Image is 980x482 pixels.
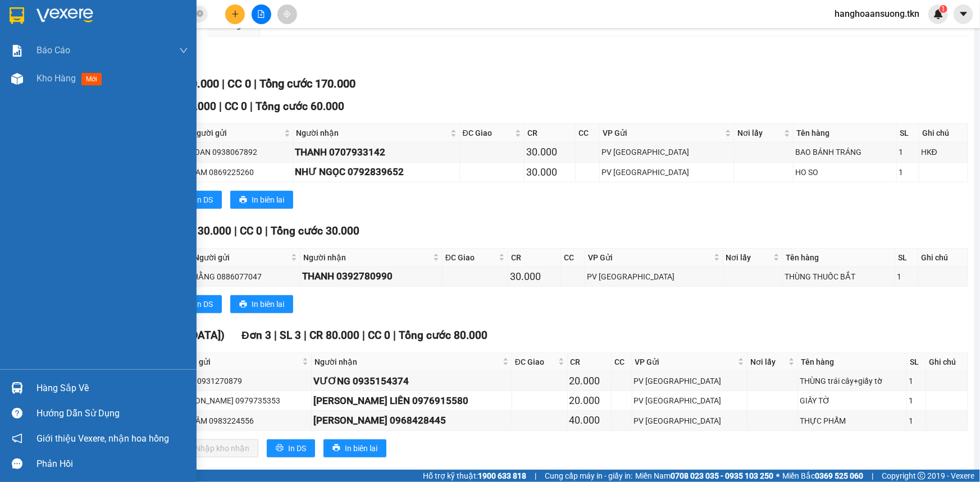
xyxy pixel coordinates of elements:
div: PV [GEOGRAPHIC_DATA] [634,415,746,427]
div: [PERSON_NAME] LIÊN 0976915580 [313,393,510,408]
span: Tổng cước 60.000 [256,100,344,113]
div: PV [GEOGRAPHIC_DATA] [634,394,746,407]
span: SL 3 [280,329,301,342]
div: [PERSON_NAME] 0968428445 [313,413,510,428]
span: CR 60.000 [166,100,216,113]
span: In DS [288,442,306,455]
div: GIẤY TỜ [800,394,905,407]
th: Ghi chú [919,124,968,143]
div: THANH 0707933142 [295,145,458,160]
span: Kho hàng [37,73,76,84]
div: HẰNG 0886077047 [193,270,299,283]
span: close-circle [197,9,203,20]
span: aim [283,10,291,18]
span: Giới thiệu Vexere, nhận hoa hồng [37,431,169,446]
div: THỰC PHẨM [800,415,905,427]
div: PV [GEOGRAPHIC_DATA] [601,146,732,158]
span: Miền Bắc [782,470,863,482]
span: printer [239,196,247,205]
span: | [254,77,257,90]
div: THÙNG THUỐC BẮT [785,270,893,283]
div: LOAN 0938067892 [190,146,291,158]
span: down [179,46,188,55]
span: | [219,100,222,113]
strong: 1900 633 818 [478,471,526,480]
span: | [234,224,237,237]
span: ⚪️ [776,474,780,478]
span: caret-down [959,9,969,19]
th: SL [897,124,919,143]
th: Tên hàng [783,249,895,267]
span: CR 80.000 [309,329,359,342]
th: Tên hàng [794,124,897,143]
span: Người gửi [175,356,300,368]
img: warehouse-icon [11,73,23,85]
span: VP Gửi [603,127,723,139]
strong: 0369 525 060 [815,471,863,480]
span: | [222,77,225,90]
span: mới [81,73,102,85]
th: CR [525,124,576,143]
div: HKĐ [921,146,966,158]
div: 20.000 [569,393,609,408]
th: Ghi chú [918,249,968,267]
span: Người gửi [191,127,281,139]
span: ĐC Giao [515,356,556,368]
button: caret-down [954,4,973,24]
th: CC [576,124,600,143]
span: In DS [195,194,213,206]
button: aim [277,4,297,24]
img: logo-vxr [10,7,24,24]
span: Nơi lấy [726,251,772,264]
span: CC 0 [227,77,251,90]
span: Báo cáo [37,43,70,57]
div: NAM 0869225260 [190,166,291,178]
div: VƯƠNG 0935154374 [313,374,510,389]
span: Nơi lấy [737,127,782,139]
div: 1 [909,375,924,387]
span: question-circle [12,408,22,419]
span: Tổng cước 80.000 [399,329,487,342]
th: Tên hàng [798,353,907,371]
span: message [12,458,22,469]
button: printerIn biên lai [230,191,293,209]
div: 1 [899,166,917,178]
td: PV Tây Ninh [632,371,748,391]
button: file-add [252,4,271,24]
td: PV Tây Ninh [632,411,748,430]
span: close-circle [197,10,203,17]
th: SL [896,249,919,267]
span: notification [12,433,22,444]
div: 40.000 [569,412,609,428]
div: 1 [899,146,917,158]
img: warehouse-icon [11,382,23,394]
img: solution-icon [11,45,23,57]
button: printerIn biên lai [230,295,293,313]
span: Người gửi [194,251,289,264]
th: CR [508,249,560,267]
span: | [265,224,268,237]
div: 20.000 [569,373,609,389]
span: | [304,329,307,342]
span: VP Gửi [635,356,736,368]
button: printerIn DS [174,295,222,313]
span: Miền Nam [635,470,773,482]
div: PV [GEOGRAPHIC_DATA] [634,375,746,387]
div: 1 [909,394,924,407]
span: plus [231,10,239,18]
div: 1 [909,415,924,427]
button: downloadNhập kho nhận [174,439,258,457]
span: Người nhận [314,356,500,368]
div: HO SO [795,166,895,178]
th: SL [907,353,926,371]
span: ĐC Giao [445,251,497,264]
div: NHƯ NGỌC 0792839652 [295,164,458,180]
span: 1 [941,5,945,13]
span: In biên lai [252,194,284,206]
span: Đơn 3 [241,329,271,342]
span: Tổng cước 170.000 [259,77,355,90]
span: Hỗ trợ kỹ thuật: [423,470,526,482]
span: Người nhận [297,127,448,139]
td: PV Hòa Thành [600,163,735,182]
span: Tổng cước 30.000 [271,224,359,237]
